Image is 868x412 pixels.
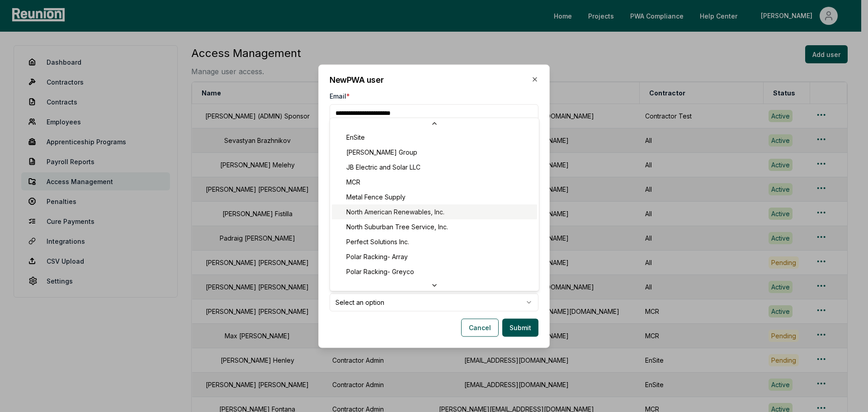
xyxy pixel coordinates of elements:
span: North Suburban Tree Service, Inc. [346,222,448,232]
span: MCR [346,177,360,187]
span: North American Renewables, Inc. [346,207,444,217]
span: Metal Fence Supply [346,192,406,202]
span: Polar Racking- Array [346,252,408,261]
span: JB Electric and Solar LLC [346,162,420,172]
span: Polar Racking- Greyco [346,267,414,276]
span: [PERSON_NAME] Group [346,147,417,157]
span: EnSite [346,133,365,142]
span: Perfect Solutions Inc. [346,237,409,246]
